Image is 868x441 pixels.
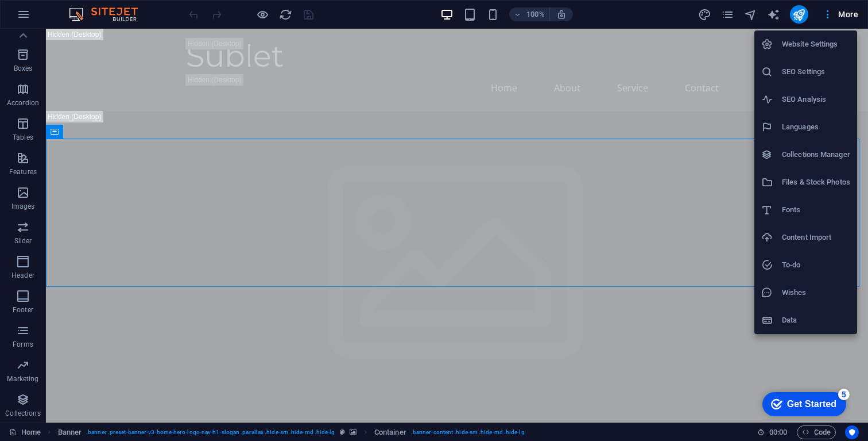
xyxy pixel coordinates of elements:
[782,120,850,134] h6: Languages
[9,6,93,30] div: Get Started 5 items remaining, 0% complete
[782,93,850,106] h6: SEO Analysis
[782,231,850,244] h6: Content Import
[782,286,850,300] h6: Wishes
[782,37,850,51] h6: Website Settings
[34,13,83,23] div: Get Started
[782,148,850,162] h6: Collections Manager
[85,2,96,14] div: 5
[782,258,850,272] h6: To-do
[782,203,850,217] h6: Fonts
[782,313,850,327] h6: Data
[782,65,850,79] h6: SEO Settings
[782,175,850,189] h6: Files & Stock Photos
